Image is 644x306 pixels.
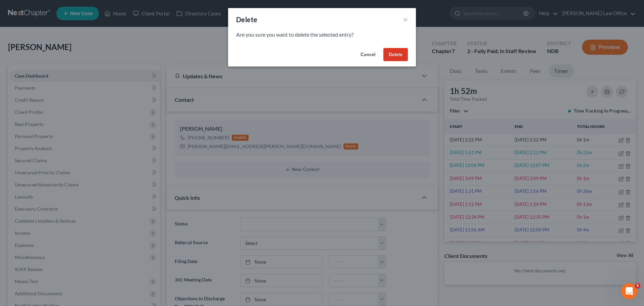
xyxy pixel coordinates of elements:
iframe: Intercom live chat [621,283,637,299]
button: Delete [383,48,408,61]
span: 5 [635,283,640,289]
div: Delete [236,15,257,24]
button: Cancel [355,48,381,61]
p: Are you sure you want to delete the selected entry? [236,31,408,39]
button: × [403,15,408,24]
